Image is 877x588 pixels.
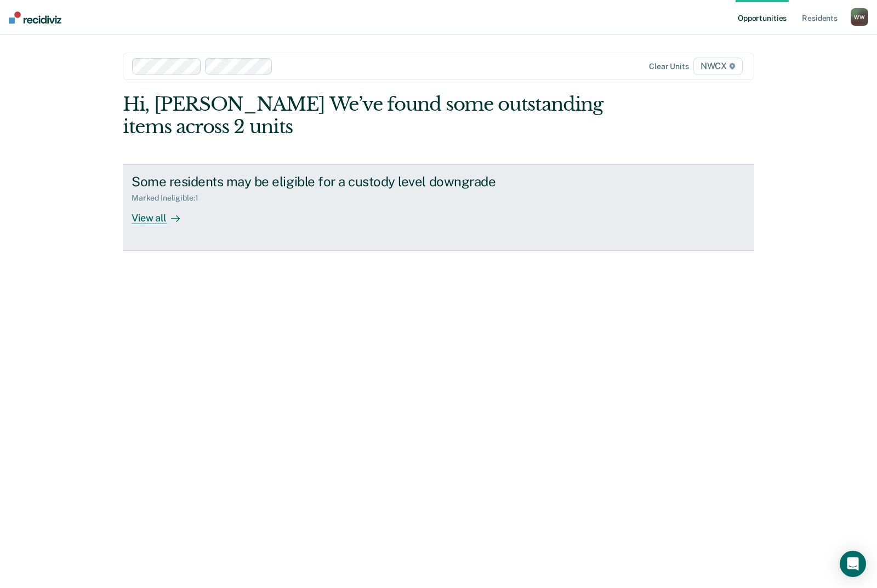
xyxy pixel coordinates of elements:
[132,193,207,203] div: Marked Ineligible : 1
[9,12,61,24] img: Recidiviz
[132,174,516,190] div: Some residents may be eligible for a custody level downgrade
[693,58,743,75] span: NWCX
[132,203,193,224] div: View all
[649,62,689,71] div: Clear units
[123,164,754,251] a: Some residents may be eligible for a custody level downgradeMarked Ineligible:1View all
[851,8,868,26] button: WW
[840,551,866,577] div: Open Intercom Messenger
[851,8,868,26] div: W W
[123,93,628,138] div: Hi, [PERSON_NAME] We’ve found some outstanding items across 2 units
